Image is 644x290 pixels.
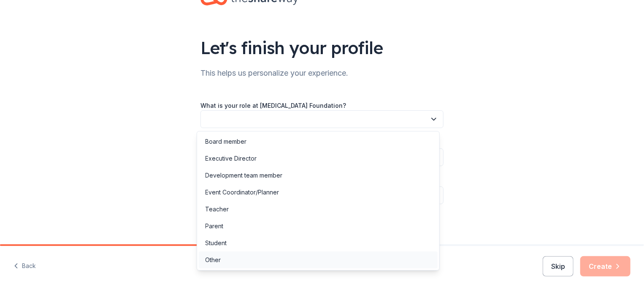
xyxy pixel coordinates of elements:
[206,187,279,197] div: Event Coordinator/Planner
[206,255,221,265] div: Other
[206,170,283,181] div: Development team member
[206,204,229,214] div: Teacher
[206,238,227,248] div: Student
[206,153,257,164] div: Executive Director
[206,137,247,147] div: Board member
[206,221,224,231] div: Parent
